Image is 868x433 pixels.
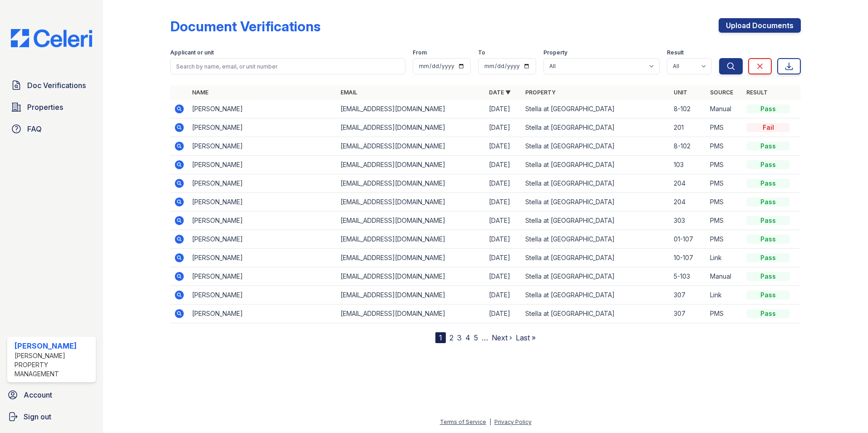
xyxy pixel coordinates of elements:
td: [EMAIL_ADDRESS][DOMAIN_NAME] [337,249,485,267]
a: Last » [516,333,536,342]
td: Manual [706,100,743,118]
td: PMS [706,156,743,174]
a: 2 [449,333,454,342]
div: Document Verifications [170,18,321,34]
td: PMS [706,137,743,156]
div: Pass [746,290,790,300]
td: 8-102 [670,137,706,156]
td: [EMAIL_ADDRESS][DOMAIN_NAME] [337,100,485,118]
td: 201 [670,118,706,137]
td: [PERSON_NAME] [188,212,337,230]
a: Result [746,89,768,96]
td: [PERSON_NAME] [188,137,337,156]
div: Pass [746,309,790,318]
td: Stella at [GEOGRAPHIC_DATA] [522,267,670,286]
span: FAQ [27,123,42,134]
td: [DATE] [485,267,522,286]
td: [EMAIL_ADDRESS][DOMAIN_NAME] [337,267,485,286]
td: PMS [706,193,743,212]
a: Property [525,89,556,96]
td: 307 [670,286,706,305]
td: [PERSON_NAME] [188,100,337,118]
label: Result [667,49,684,56]
img: CE_Logo_Blue-a8612792a0a2168367f1c8372b55b34899dd931a85d93a1a3d3e32e68fde9ad4.png [4,29,99,47]
a: Name [192,89,208,96]
td: Stella at [GEOGRAPHIC_DATA] [522,156,670,174]
td: [PERSON_NAME] [188,286,337,305]
td: [PERSON_NAME] [188,193,337,212]
a: 3 [457,333,462,342]
div: | [489,418,491,425]
div: Pass [746,104,790,113]
td: Stella at [GEOGRAPHIC_DATA] [522,137,670,156]
a: Upload Documents [719,18,801,33]
a: Properties [7,98,96,116]
div: Pass [746,235,790,244]
td: [DATE] [485,100,522,118]
td: Stella at [GEOGRAPHIC_DATA] [522,100,670,118]
td: [DATE] [485,156,522,174]
a: Email [340,89,357,96]
td: [DATE] [485,118,522,137]
td: PMS [706,230,743,249]
div: Pass [746,253,790,262]
td: [EMAIL_ADDRESS][DOMAIN_NAME] [337,212,485,230]
label: From [413,49,427,56]
td: [DATE] [485,305,522,323]
td: Stella at [GEOGRAPHIC_DATA] [522,118,670,137]
input: Search by name, email, or unit number [170,58,405,74]
td: 8-102 [670,100,706,118]
td: [EMAIL_ADDRESS][DOMAIN_NAME] [337,193,485,212]
a: 5 [474,333,478,342]
a: Source [710,89,733,96]
td: Stella at [GEOGRAPHIC_DATA] [522,230,670,249]
a: Doc Verifications [7,76,96,94]
td: [DATE] [485,230,522,249]
td: [EMAIL_ADDRESS][DOMAIN_NAME] [337,286,485,305]
td: Link [706,249,743,267]
label: Property [543,49,567,56]
td: [EMAIL_ADDRESS][DOMAIN_NAME] [337,305,485,323]
td: Stella at [GEOGRAPHIC_DATA] [522,174,670,193]
td: [DATE] [485,286,522,305]
a: Privacy Policy [494,418,532,425]
a: 4 [465,333,470,342]
td: 103 [670,156,706,174]
td: PMS [706,305,743,323]
td: [PERSON_NAME] [188,156,337,174]
td: Link [706,286,743,305]
td: [PERSON_NAME] [188,174,337,193]
td: [PERSON_NAME] [188,230,337,249]
td: Manual [706,267,743,286]
button: Sign out [4,408,99,426]
span: Doc Verifications [27,80,86,91]
td: [DATE] [485,174,522,193]
td: [DATE] [485,137,522,156]
a: Account [4,386,99,404]
td: PMS [706,212,743,230]
td: Stella at [GEOGRAPHIC_DATA] [522,212,670,230]
td: Stella at [GEOGRAPHIC_DATA] [522,286,670,305]
div: [PERSON_NAME] [15,340,92,351]
td: 204 [670,193,706,212]
div: Pass [746,216,790,225]
td: 307 [670,305,706,323]
td: [PERSON_NAME] [188,305,337,323]
td: [DATE] [485,193,522,212]
td: 303 [670,212,706,230]
span: Sign out [24,411,51,422]
a: Terms of Service [440,418,486,425]
td: [EMAIL_ADDRESS][DOMAIN_NAME] [337,118,485,137]
td: 204 [670,174,706,193]
td: [DATE] [485,212,522,230]
a: Unit [674,89,687,96]
td: 5-103 [670,267,706,286]
div: Pass [746,197,790,207]
td: Stella at [GEOGRAPHIC_DATA] [522,193,670,212]
td: 01-107 [670,230,706,249]
span: Properties [27,102,63,113]
div: [PERSON_NAME] Property Management [15,351,92,379]
label: Applicant or unit [170,49,214,56]
div: 1 [435,332,446,343]
td: [DATE] [485,249,522,267]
